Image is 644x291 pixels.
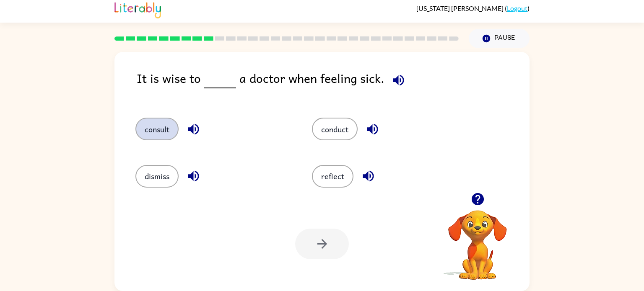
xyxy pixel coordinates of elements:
[135,118,179,140] button: consult
[137,69,530,101] div: It is wise to a doctor when feeling sick.
[416,4,530,12] div: ( )
[416,4,505,12] span: [US_STATE] [PERSON_NAME]
[436,197,519,281] video: Your browser must support playing .mp4 files to use Literably. Please try using another browser.
[312,118,358,140] button: conduct
[507,4,527,12] a: Logout
[135,165,179,188] button: dismiss
[469,29,530,48] button: Pause
[312,165,353,188] button: reflect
